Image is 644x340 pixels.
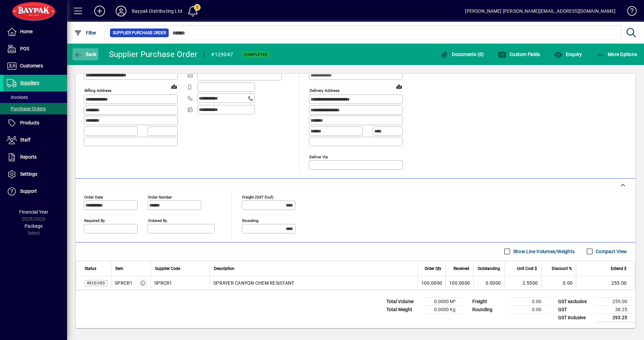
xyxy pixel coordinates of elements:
span: Back [74,52,97,57]
td: GST [555,305,595,314]
a: View on map [394,81,405,92]
span: Order Qty [425,265,441,272]
label: Compact View [594,248,627,255]
span: Package [24,223,43,229]
button: Profile [110,5,132,17]
td: 2.5500 [504,276,541,290]
span: POS [20,46,29,51]
div: SPRCR1 [115,280,133,286]
button: Back [72,48,98,60]
span: Received [87,281,105,285]
td: GST inclusive [555,314,595,322]
span: Invoices [7,95,28,100]
td: 100.0000 [418,276,445,290]
span: Received [453,265,469,272]
td: 255.00 [595,297,635,305]
a: Knowledge Base [622,1,636,23]
mat-label: Required by [84,218,105,223]
app-page-header-button: Back [67,48,104,60]
button: Custom Fields [496,48,542,60]
a: Products [3,115,67,131]
mat-label: Freight (GST excl) [242,194,273,199]
a: Customers [3,58,67,74]
span: More Options [596,52,637,57]
span: Description [214,265,234,272]
td: 0.0000 Kg [423,305,464,314]
span: Reports [20,154,37,160]
div: Baypak Distributing Ltd [132,6,182,16]
span: Discount % [552,265,572,272]
span: Products [20,120,39,125]
span: Completed [244,52,268,57]
button: Filter [72,27,98,39]
td: 0.00 [509,297,549,305]
a: POS [3,41,67,57]
span: Home [20,29,33,34]
span: Suppliers [20,80,39,86]
a: Settings [3,166,67,183]
span: SPRAYER CANYON CHEM RESISTANT [213,280,294,286]
a: Support [3,183,67,200]
mat-label: Rounding [242,218,258,223]
td: Total Volume [383,297,423,305]
mat-label: Ordered by [148,218,167,223]
span: Supplier Code [155,265,180,272]
span: Customers [20,63,43,68]
span: Status [85,265,96,272]
td: Rounding [469,305,509,314]
td: 100.0000 [445,276,473,290]
span: Support [20,188,37,194]
span: Custom Fields [498,52,540,57]
span: Staff [20,137,31,143]
mat-label: Deliver via [309,154,328,159]
td: 0.0000 M³ [423,297,464,305]
label: Show Line Volumes/Weights [512,248,575,255]
span: Unit Cost $ [517,265,537,272]
td: 293.25 [595,314,635,322]
span: Enquiry [554,52,582,57]
span: Filter [74,30,97,36]
a: View on map [169,81,179,92]
mat-label: Order date [84,194,103,199]
td: 0.00 [509,305,549,314]
a: Home [3,23,67,40]
div: Supplier Purchase Order [109,49,198,60]
span: Settings [20,171,37,177]
span: Supplier Purchase Order [113,30,166,36]
a: Reports [3,149,67,166]
td: SPRCR1 [151,276,210,290]
td: 0.00 [541,276,576,290]
td: Freight [469,297,509,305]
span: Extend $ [611,265,627,272]
a: Invoices [3,92,67,103]
td: 0.0000 [473,276,504,290]
span: Documents (0) [440,52,484,57]
td: GST exclusive [555,297,595,305]
button: Add [89,5,110,17]
td: 255.00 [576,276,635,290]
a: Staff [3,132,67,149]
div: #129047 [211,49,233,60]
span: Outstanding [478,265,500,272]
span: Purchase Orders [7,106,46,111]
td: 38.25 [595,305,635,314]
button: More Options [595,48,639,60]
mat-label: Order number [148,194,172,199]
button: Enquiry [552,48,584,60]
span: Item [115,265,123,272]
div: [PERSON_NAME] [PERSON_NAME][EMAIL_ADDRESS][DOMAIN_NAME] [465,6,615,16]
button: Documents (0) [439,48,486,60]
span: Financial Year [19,209,48,215]
td: Total Weight [383,305,423,314]
a: Purchase Orders [3,103,67,114]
